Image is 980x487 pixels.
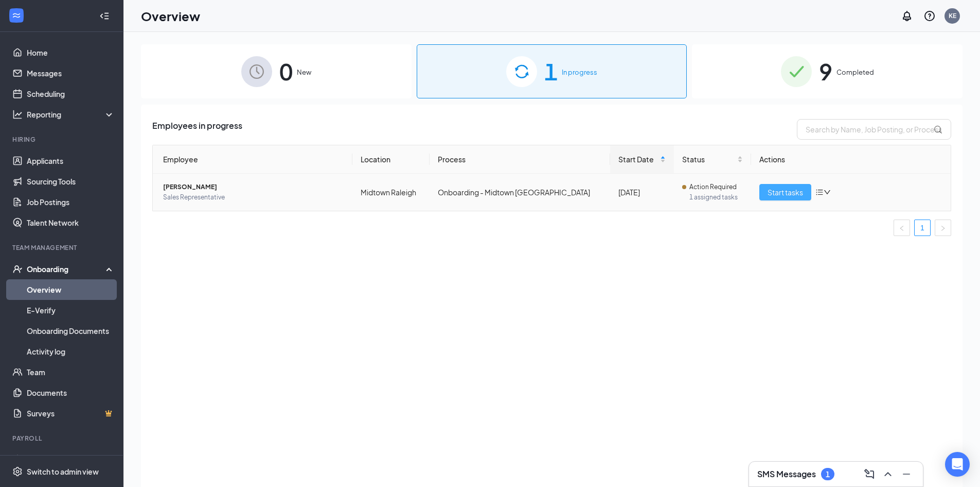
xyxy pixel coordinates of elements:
span: left [899,225,905,231]
svg: WorkstreamLogo [11,10,22,21]
span: Start Date [618,154,658,165]
div: Hiring [12,135,113,144]
a: Documents [27,382,115,403]
a: SurveysCrown [27,403,115,424]
th: Status [674,145,751,174]
th: Actions [751,145,951,174]
span: 1 [544,54,558,89]
h3: SMS Messages [757,468,816,480]
span: In progress [562,67,597,77]
div: Payroll [12,434,113,443]
th: Employee [153,145,352,174]
li: 1 [914,220,931,236]
li: Next Page [935,220,951,236]
div: Reporting [27,109,115,120]
a: Job Postings [27,192,115,212]
a: Applicants [27,150,115,171]
div: Switch to admin view [27,466,99,477]
div: 1 [826,470,830,479]
th: Process [430,145,610,174]
th: Location [352,145,430,174]
button: right [935,220,951,236]
div: Team Management [12,243,113,252]
a: Home [27,42,115,63]
button: left [894,220,910,236]
td: Midtown Raleigh [352,174,430,211]
span: [PERSON_NAME] [163,182,344,192]
a: 1 [915,220,930,236]
span: bars [815,188,824,196]
span: Employees in progress [152,119,242,140]
svg: Notifications [901,10,913,22]
input: Search by Name, Job Posting, or Process [797,119,951,140]
a: Onboarding Documents [27,321,115,341]
h1: Overview [141,7,200,25]
a: Sourcing Tools [27,171,115,192]
div: Open Intercom Messenger [945,452,970,477]
span: Completed [836,67,874,77]
span: right [940,225,946,231]
button: ChevronUp [880,466,896,482]
svg: ChevronUp [882,468,894,480]
a: PayrollCrown [27,449,115,470]
span: down [824,189,831,196]
span: Start tasks [768,187,803,198]
svg: Settings [12,466,23,477]
span: 9 [819,54,832,89]
span: 1 assigned tasks [689,192,743,203]
a: Scheduling [27,83,115,104]
svg: Collapse [99,11,110,21]
div: [DATE] [618,187,666,198]
svg: Minimize [900,468,913,480]
span: Action Required [689,182,737,192]
svg: Analysis [12,109,23,120]
span: New [297,67,311,77]
span: Status [682,154,735,165]
li: Previous Page [894,220,910,236]
button: Start tasks [759,184,811,200]
a: Overview [27,279,115,300]
a: Activity log [27,341,115,362]
svg: QuestionInfo [923,10,936,22]
svg: ComposeMessage [863,468,876,480]
button: ComposeMessage [861,466,878,482]
svg: UserCheck [12,264,23,274]
span: Sales Representative [163,192,344,203]
a: Messages [27,63,115,83]
a: E-Verify [27,300,115,321]
div: KE [949,11,956,20]
span: 0 [279,54,293,89]
button: Minimize [898,466,915,482]
div: Onboarding [27,264,106,274]
a: Team [27,362,115,382]
a: Talent Network [27,212,115,233]
td: Onboarding - Midtown [GEOGRAPHIC_DATA] [430,174,610,211]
